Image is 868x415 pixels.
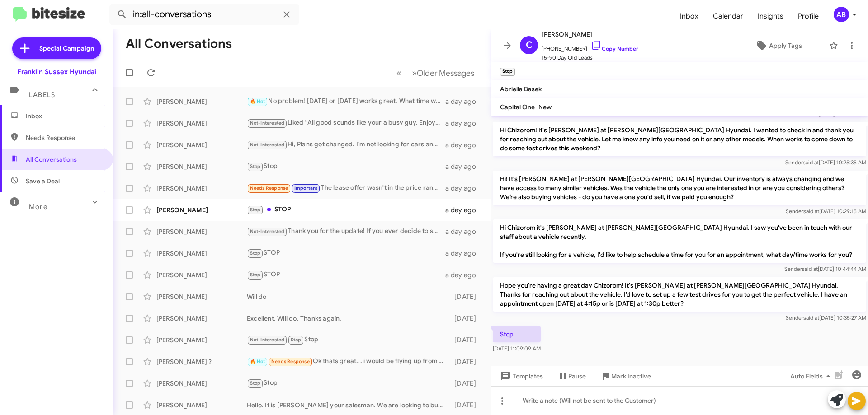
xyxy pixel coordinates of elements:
div: [DATE] [450,314,483,323]
button: Previous [391,64,407,82]
div: [PERSON_NAME] [156,270,247,280]
a: Special Campaign [12,37,101,59]
span: Sender [DATE] 10:25:35 AM [785,159,866,166]
button: Templates [491,368,550,384]
button: Auto Fields [783,368,841,384]
span: Older Messages [417,68,474,78]
span: [PHONE_NUMBER] [542,40,638,53]
div: Hi, Plans got changed. I'm not looking for cars anymore. Thanks for reaching out [247,140,445,150]
span: Sender [DATE] 10:35:27 AM [786,314,866,321]
a: Copy Number [591,45,638,52]
span: 15-90 Day Old Leads [542,53,638,62]
div: [DATE] [450,379,483,388]
a: Inbox [673,3,706,29]
input: Search [109,4,299,25]
div: AB [834,7,849,22]
span: New [538,103,552,111]
span: Stop [291,337,302,343]
span: said at [803,159,819,166]
p: Hi Chizorom it's [PERSON_NAME] at [PERSON_NAME][GEOGRAPHIC_DATA] Hyundai. I saw you've been in to... [493,219,866,263]
div: a day ago [445,162,483,171]
span: Needs Response [26,133,103,142]
span: Abriella Basek [500,85,542,93]
div: a day ago [445,184,483,193]
div: [PERSON_NAME] [156,336,247,345]
span: Stop [250,163,261,169]
a: Calendar [706,3,750,29]
div: [PERSON_NAME] [156,205,247,214]
span: Capital One [500,103,535,111]
span: Pause [568,368,586,384]
button: Next [406,64,480,82]
div: STOP [247,205,445,215]
span: Labels [29,91,55,99]
button: Pause [550,368,593,384]
h1: All Conversations [126,37,232,51]
nav: Page navigation example [392,64,480,82]
span: « [396,67,401,79]
span: Sender [DATE] 10:44:44 AM [784,266,866,272]
span: Not-Interested [250,228,285,234]
span: said at [803,208,819,214]
span: Mark Inactive [611,368,651,384]
button: Mark Inactive [593,368,658,384]
span: Sender [DATE] 10:29:15 AM [786,208,866,214]
a: Insights [750,3,791,29]
div: a day ago [445,140,483,149]
button: AB [826,7,858,22]
span: Stop [250,250,261,256]
div: Stop [247,335,450,345]
div: STOP [247,248,445,258]
div: [PERSON_NAME] [156,162,247,171]
span: Not-Interested [250,337,285,343]
span: More [29,203,47,211]
span: Stop [250,272,261,278]
span: All Conversations [26,155,77,164]
span: » [412,67,417,79]
div: Thank you for the update! If you ever decide to sell one of your Model Y's, we’re here to help. L... [247,226,445,237]
div: Liked “All good sounds like your a busy guy. Enjoy the BBQ in [US_STATE] and congratulation's on ... [247,118,445,128]
span: Save a Deal [26,177,60,186]
div: [PERSON_NAME] [156,119,247,128]
span: Special Campaign [39,44,94,53]
div: Hello. It is [PERSON_NAME] your salesman. We are looking to buy cars, but obv if you want to try ... [247,401,450,410]
button: Apply Tags [732,37,825,54]
div: [DATE] [450,401,483,410]
div: [PERSON_NAME] [156,379,247,388]
div: Excellent. Will do. Thanks again. [247,314,450,323]
span: Templates [498,368,543,384]
span: Stop [250,380,261,386]
div: STOP [247,270,445,280]
div: [PERSON_NAME] [156,227,247,236]
small: Stop [500,68,515,76]
div: [PERSON_NAME] [156,249,247,258]
div: [DATE] [450,357,483,366]
span: Auto Fields [790,368,834,384]
p: Hope you're having a great day Chizorom! It's [PERSON_NAME] at [PERSON_NAME][GEOGRAPHIC_DATA] Hyu... [493,277,866,312]
div: [DATE] [450,336,483,345]
span: said at [802,266,818,272]
span: Inbox [26,112,103,121]
span: [DATE] 11:09:09 AM [493,345,541,352]
span: [PERSON_NAME] [542,29,638,40]
span: Needs Response [250,185,288,191]
div: [PERSON_NAME] ? [156,357,247,366]
div: [PERSON_NAME] [156,97,247,106]
div: No problem! [DATE] or [DATE] works great. What time would you prefer? Let me know, and I’ll sched... [247,96,445,107]
span: 🔥 Hot [250,359,265,364]
div: [PERSON_NAME] [156,401,247,410]
div: Ok thats great... i would be flying up from [US_STATE] for this so its important that it works ou... [247,356,450,367]
span: Important [294,185,318,191]
div: Stop [247,378,450,388]
div: [PERSON_NAME] [156,184,247,193]
p: Stop [493,326,541,342]
div: The lease offer wasn't in the price range I was looking for....for either 2024 or 2025. Thanks fo... [247,183,445,193]
div: [PERSON_NAME] [156,314,247,323]
div: a day ago [445,270,483,280]
span: said at [803,314,819,321]
span: 🔥 Hot [250,98,265,104]
p: Hi! It's [PERSON_NAME] at [PERSON_NAME][GEOGRAPHIC_DATA] Hyundai. Our inventory is always changin... [493,171,866,205]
